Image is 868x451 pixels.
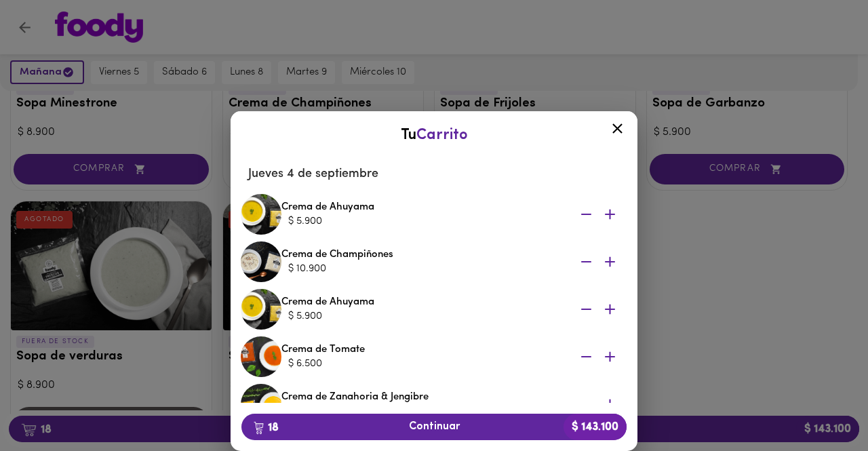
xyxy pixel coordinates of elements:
button: 18Continuar$ 143.100 [241,414,627,440]
img: Crema de Champiñones [241,241,281,282]
b: $ 143.100 [564,414,627,440]
div: Crema de Zanahoria & Jengibre [281,390,627,419]
div: Tu [244,125,624,146]
img: cart.png [254,421,264,435]
span: Carrito [416,128,468,143]
div: Crema de Ahuyama [281,295,627,324]
img: Crema de Zanahoria & Jengibre [241,384,281,425]
div: $ 10.900 [288,262,559,276]
div: Crema de Ahuyama [281,200,627,229]
div: Crema de Tomate [281,342,627,372]
div: $ 5.900 [288,214,559,229]
img: Crema de Ahuyama [241,194,281,235]
img: Crema de Ahuyama [241,289,281,330]
b: 18 [245,418,287,436]
div: $ 6.500 [288,357,559,371]
div: Crema de Champiñones [281,248,627,277]
span: Continuar [252,420,616,433]
div: $ 5.900 [288,309,559,323]
li: Jueves 4 de septiembre [237,158,631,191]
iframe: Messagebird Livechat Widget [789,372,854,437]
img: Crema de Tomate [241,336,281,377]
